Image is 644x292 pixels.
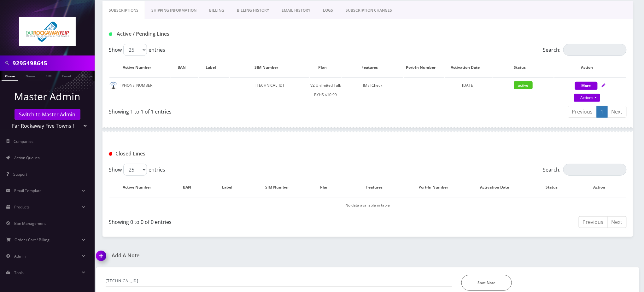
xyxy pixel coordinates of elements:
span: Order / Cart / Billing [15,237,50,242]
span: Ban Management [14,221,46,226]
th: SIM Number: activate to sort column ascending [252,178,308,196]
span: Admin [14,254,26,259]
input: Search: [563,164,627,176]
a: Switch to Master Admin [15,109,80,120]
img: Closed Lines [109,152,112,156]
td: [TECHNICAL_ID] [230,77,309,103]
a: Name [22,71,38,80]
a: Next [607,106,627,118]
th: Active Number: activate to sort column ascending [109,58,171,77]
td: VZ Unlimited Talk BYHS $10.99 [310,77,342,103]
th: Status: activate to sort column ascending [531,178,578,196]
a: Actions [574,94,600,102]
span: Products [14,204,30,210]
a: EMAIL HISTORY [275,1,317,20]
select: Showentries [123,44,147,56]
div: Showing 1 to 1 of 1 entries [109,105,363,115]
th: Status: activate to sort column ascending [493,58,554,77]
button: Save Note [461,275,512,291]
th: Activation Date: activate to sort column ascending [445,58,492,77]
a: Next [607,216,627,228]
a: SUBSCRIPTION CHANGES [339,1,398,20]
img: Far Rockaway Five Towns Flip [19,17,76,46]
h1: Active / Pending Lines [109,31,275,37]
span: Companies [14,139,34,144]
img: default.png [109,82,117,90]
input: Enter Text [106,275,452,287]
a: LOGS [317,1,339,20]
th: Port-In Number: activate to sort column ascending [409,178,465,196]
a: Add A Note [96,253,363,259]
div: Showing 0 to 0 of 0 entries [109,216,363,226]
label: Search: [543,44,627,56]
a: Subscriptions [102,1,145,20]
th: Label: activate to sort column ascending [209,178,252,196]
a: Previous [568,106,597,118]
span: Action Queues [14,155,40,161]
input: Search: [563,44,627,56]
th: BAN: activate to sort column ascending [171,58,198,77]
span: Email Template [14,188,42,193]
div: IMEI Check [342,81,403,90]
h1: Closed Lines [109,151,275,157]
td: No data available in table [109,197,626,213]
th: Label: activate to sort column ascending [199,58,229,77]
label: Show entries [109,164,165,176]
a: SIM [43,71,55,80]
a: Previous [579,216,608,228]
th: SIM Number: activate to sort column ascending [230,58,309,77]
label: Search: [543,164,627,176]
input: Search in Company [13,57,93,69]
th: Action: activate to sort column ascending [554,58,626,77]
th: Activation Date: activate to sort column ascending [465,178,530,196]
label: Show entries [109,44,165,56]
td: [PHONE_NUMBER] [109,77,171,103]
th: Features: activate to sort column ascending [342,58,403,77]
a: Billing History [231,1,275,20]
span: active [514,81,533,89]
th: Port-In Number: activate to sort column ascending [404,58,444,77]
a: Phone [2,71,18,81]
a: Email [59,71,74,80]
select: Showentries [123,164,147,176]
th: Active Number: activate to sort column descending [109,178,171,196]
img: Active / Pending Lines [109,32,112,36]
a: 1 [597,106,608,118]
span: [DATE] [462,83,475,88]
th: Features: activate to sort column ascending [347,178,408,196]
a: Billing [203,1,231,20]
a: Company [79,71,100,80]
span: Support [13,172,27,177]
th: Plan: activate to sort column ascending [309,178,346,196]
a: Shipping Information [145,1,203,20]
span: Tools [14,270,24,275]
th: Action : activate to sort column ascending [579,178,626,196]
th: Plan: activate to sort column ascending [310,58,342,77]
th: BAN: activate to sort column ascending [171,178,209,196]
button: More [575,82,598,90]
